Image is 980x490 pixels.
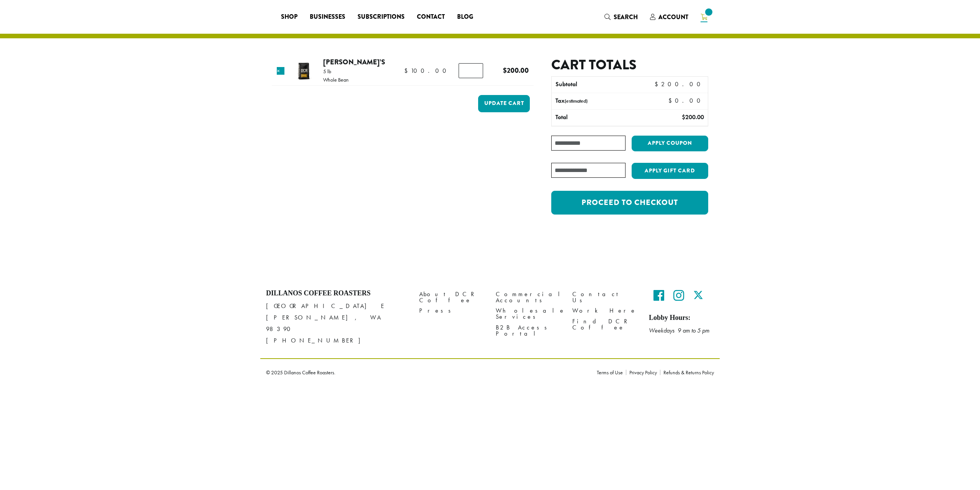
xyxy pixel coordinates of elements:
img: Hannah's [291,59,316,84]
bdi: 200.00 [682,113,704,121]
a: About DCR Coffee [419,289,484,306]
th: Subtotal [552,77,645,93]
span: Blog [457,12,473,22]
span: Search [614,13,638,21]
a: Privacy Policy [626,370,660,375]
h2: Cart totals [551,57,708,73]
em: Weekdays 9 am to 5 pm [649,326,709,334]
a: Search [598,11,644,23]
span: $ [503,65,507,75]
span: $ [682,113,685,121]
input: Product quantity [459,63,483,78]
a: Proceed to checkout [551,191,708,215]
a: Contact Us [572,289,637,306]
h5: Lobby Hours: [649,314,714,322]
th: Tax [552,93,662,109]
a: B2B Access Portal [496,322,561,339]
p: © 2025 Dillanos Coffee Roasters. [266,370,585,375]
a: [PERSON_NAME]’s [323,57,385,67]
small: (estimated) [565,98,588,104]
a: Shop [275,11,304,23]
th: Total [552,110,645,126]
p: 5 lb [323,69,349,74]
a: Commercial Accounts [496,289,561,306]
a: Work Here [572,306,637,316]
bdi: 100.00 [404,67,450,75]
button: Apply Gift Card [632,163,708,179]
span: Businesses [310,12,345,22]
a: Remove this item [277,67,284,75]
a: Wholesale Services [496,306,561,322]
span: Account [658,13,688,21]
span: Contact [417,12,445,22]
p: [GEOGRAPHIC_DATA] E [PERSON_NAME], WA 98390 [PHONE_NUMBER] [266,300,408,346]
a: Terms of Use [597,370,626,375]
bdi: 0.00 [668,97,704,105]
button: Apply coupon [632,136,708,151]
bdi: 200.00 [655,80,704,88]
span: $ [668,97,675,105]
span: Subscriptions [358,12,405,22]
span: $ [404,67,411,75]
span: Shop [281,12,297,22]
h4: Dillanos Coffee Roasters [266,289,408,298]
p: Whole Bean [323,77,349,82]
span: $ [655,80,661,88]
button: Update cart [478,95,530,112]
a: Find DCR Coffee [572,316,637,333]
bdi: 200.00 [503,65,529,75]
a: Refunds & Returns Policy [660,370,714,375]
a: Press [419,306,484,316]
